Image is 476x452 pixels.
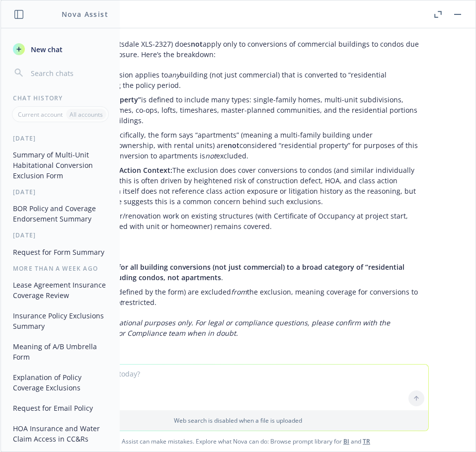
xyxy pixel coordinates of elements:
li: Apartments (as defined by the form) are excluded the exclusion, meaning coverage for conversions ... [65,285,419,309]
li: is defined to include many types: single-family homes, multi-unit subdivisions, condos, townhomes... [65,92,419,128]
span: not [191,39,203,49]
a: TR [363,437,370,446]
h1: Nova Assist [62,9,108,19]
div: [DATE] [1,231,120,239]
button: Insurance Policy Exclusions Summary [9,307,112,334]
span: for all building conversions (not just commercial) to a broad category of “residential property”—... [65,262,404,282]
li: The exclusion does cover conversions to condos (and similar individually owned units) — this is o... [65,163,419,209]
button: New chat [9,40,112,58]
em: any [168,70,180,79]
button: Lease Agreement Insurance Coverage Review [9,277,112,303]
span: New chat [29,44,63,55]
button: Explanation of Policy Coverage Exclusions [9,369,112,396]
button: Request for Email Policy [9,400,112,416]
button: Meaning of A/B Umbrella Form [9,338,112,365]
div: [DATE] [1,134,120,143]
p: Current account [18,110,63,119]
button: Request for Form Summary [9,244,112,260]
button: Summary of Multi-Unit Habitational Conversion Exclusion Form [9,147,112,184]
input: Search chats [29,66,108,80]
div: Chat History [1,94,120,102]
span: Nova Assist can make mistakes. Explore what Nova can do: Browse prompt library for and [4,431,472,452]
li: The exclusion is . [65,260,419,285]
em: not [205,151,216,160]
span: not [228,141,239,150]
p: All accounts [70,110,103,119]
p: No, this form (Scottsdale XLS-2327) does apply only to conversions of commercial buildings to con... [57,39,419,60]
div: More than a week ago [1,264,120,273]
li: The exclusion applies to building (not just commercial) that is converted to “residential propert... [65,68,419,92]
li: Specifically, the form says “apartments” (meaning a multi-family building under single/common own... [65,128,419,163]
li: Repair/renovation work on existing structures (with Certificate of Occupancy at project start, di... [65,209,419,233]
div: [DATE] [1,188,120,196]
em: For general informational purposes only. For legal or compliance questions, please confirm with t... [57,318,390,338]
a: BI [343,437,349,446]
button: HOA Insurance and Water Claim Access in CC&Rs [9,420,112,447]
button: BOR Policy and Coverage Endorsement Summary [9,200,112,227]
em: from [231,287,247,297]
p: Web search is disabled when a file is uploaded [54,416,422,425]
